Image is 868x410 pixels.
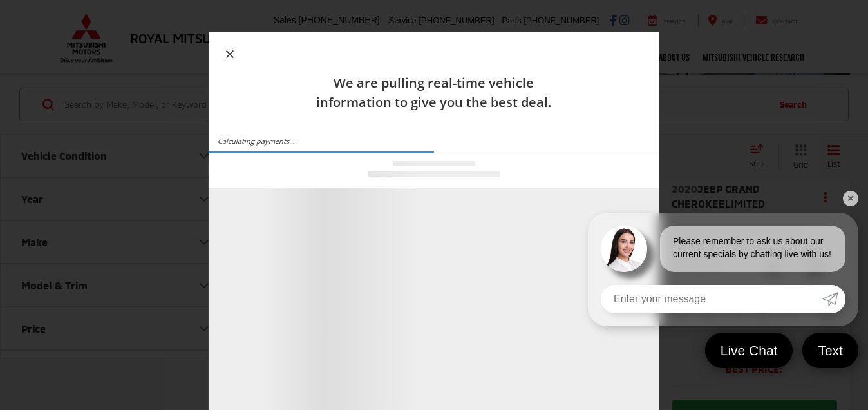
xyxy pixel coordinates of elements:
span: Live Chat [714,342,784,359]
span: Text [811,342,849,359]
a: Live Chat [705,333,793,368]
a: Text [802,333,858,368]
input: Enter your message [601,285,822,313]
img: Agent profile photo [601,226,647,272]
div: Please remember to ask us about our current specials by chatting live with us! [660,226,845,272]
a: Submit [822,285,845,313]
